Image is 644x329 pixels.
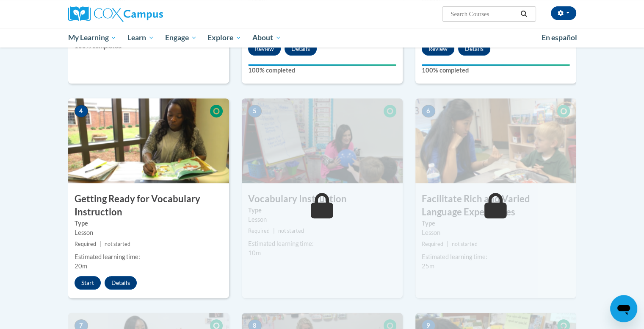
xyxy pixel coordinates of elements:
span: 25m [422,262,434,270]
span: Learn [127,33,154,43]
span: My Learning [68,33,116,43]
img: Cox Campus [68,6,163,22]
button: Review [422,42,454,56]
span: About [252,33,281,43]
span: Required [75,241,96,247]
span: not started [278,228,304,234]
span: Explore [207,33,241,43]
h3: Facilitate Rich and Varied Language Experiences [415,192,576,219]
button: Account Settings [551,6,576,20]
a: My Learning [63,28,122,47]
button: Details [105,276,137,290]
a: En español [536,29,583,47]
img: Course Image [242,98,403,183]
div: Lesson [422,228,570,237]
label: 100% completed [422,66,570,75]
button: Start [75,276,101,290]
span: 4 [75,105,88,117]
label: Type [75,219,223,228]
label: Type [248,206,396,215]
label: Type [422,219,570,228]
span: Required [248,228,270,234]
span: Required [422,241,443,247]
label: 100% completed [248,66,396,75]
h3: Getting Ready for Vocabulary Instruction [68,192,229,219]
div: Your progress [422,64,570,66]
span: En español [542,33,577,42]
a: Engage [160,28,202,47]
img: Course Image [68,98,229,183]
span: | [273,228,275,234]
button: Review [248,42,281,56]
img: Course Image [415,98,576,183]
a: Explore [202,28,247,47]
div: Lesson [75,228,223,237]
span: 5 [248,105,262,117]
button: Search [517,9,530,19]
span: | [447,241,448,247]
div: Main menu [55,28,589,47]
div: Estimated learning time: [75,252,223,262]
div: Your progress [248,64,396,66]
span: not started [452,241,478,247]
input: Search Courses [450,9,517,19]
span: 10m [248,249,261,257]
button: Details [458,42,490,56]
div: Estimated learning time: [248,239,396,248]
span: 6 [422,105,435,117]
div: Lesson [248,215,396,224]
a: Learn [122,28,160,47]
div: Estimated learning time: [422,252,570,262]
a: Cox Campus [68,6,229,22]
span: | [100,241,101,247]
span: 20m [75,262,87,270]
span: Engage [165,33,197,43]
iframe: Button to launch messaging window [610,295,637,322]
span: not started [105,241,130,247]
button: Details [285,42,317,56]
h3: Vocabulary Instruction [242,192,403,206]
a: About [247,28,287,47]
